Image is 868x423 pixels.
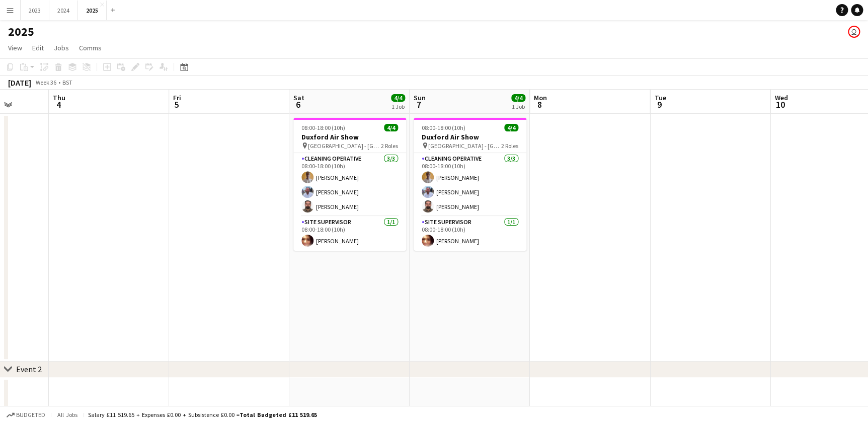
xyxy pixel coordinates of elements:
span: 4/4 [384,124,398,131]
app-user-avatar: Chris hessey [848,26,860,38]
button: Budgeted [5,409,47,420]
app-job-card: 08:00-18:00 (10h)4/4Duxford Air Show [GEOGRAPHIC_DATA] - [GEOGRAPHIC_DATA]2 RolesCleaning Operati... [293,118,406,251]
span: 08:00-18:00 (10h) [422,124,465,131]
span: 4 [51,99,65,110]
span: Wed [774,93,787,102]
a: Comms [75,41,106,54]
span: 4/4 [504,124,518,131]
h1: 2025 [8,24,34,39]
h3: Duxford Air Show [414,132,526,142]
span: 6 [292,99,304,110]
span: Budgeted [16,411,45,418]
span: [GEOGRAPHIC_DATA] - [GEOGRAPHIC_DATA] [308,142,381,150]
div: Event 2 [16,364,42,374]
span: 4/4 [511,94,525,102]
span: 5 [172,99,181,110]
div: Salary £11 519.65 + Expenses £0.00 + Subsistence £0.00 = [88,411,317,418]
div: BST [62,79,72,86]
span: 7 [412,99,426,110]
span: Mon [534,93,547,102]
button: 2024 [49,1,78,20]
span: Sat [293,93,304,102]
span: All jobs [55,411,80,418]
span: 9 [653,99,666,110]
span: Fri [173,93,181,102]
app-job-card: 08:00-18:00 (10h)4/4Duxford Air Show [GEOGRAPHIC_DATA] - [GEOGRAPHIC_DATA]2 RolesCleaning Operati... [414,118,526,251]
span: [GEOGRAPHIC_DATA] - [GEOGRAPHIC_DATA] [428,142,501,150]
h3: Duxford Air Show [293,132,406,142]
app-card-role: Cleaning Operative3/308:00-18:00 (10h)[PERSON_NAME][PERSON_NAME][PERSON_NAME] [414,153,526,217]
app-card-role: Site Supervisor1/108:00-18:00 (10h)[PERSON_NAME] [414,217,526,251]
span: Thu [53,93,65,102]
span: Jobs [54,43,69,52]
span: 2 Roles [381,142,398,150]
div: [DATE] [8,78,31,88]
div: 1 Job [512,103,525,110]
span: Comms [79,43,102,52]
span: 2 Roles [501,142,518,150]
span: Sun [414,93,426,102]
span: 8 [532,99,547,110]
span: View [8,43,22,52]
span: Edit [32,43,44,52]
app-card-role: Cleaning Operative3/308:00-18:00 (10h)[PERSON_NAME][PERSON_NAME][PERSON_NAME] [293,153,406,217]
span: Total Budgeted £11 519.65 [240,411,317,418]
span: Week 36 [33,79,58,86]
span: 10 [773,99,787,110]
app-card-role: Site Supervisor1/108:00-18:00 (10h)[PERSON_NAME] [293,217,406,251]
a: Edit [28,41,48,54]
a: Jobs [50,41,73,54]
button: 2023 [21,1,49,20]
div: 1 Job [391,103,405,110]
span: Tue [654,93,666,102]
button: 2025 [78,1,107,20]
span: 08:00-18:00 (10h) [301,124,345,131]
a: View [4,41,26,54]
span: 4/4 [391,94,405,102]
